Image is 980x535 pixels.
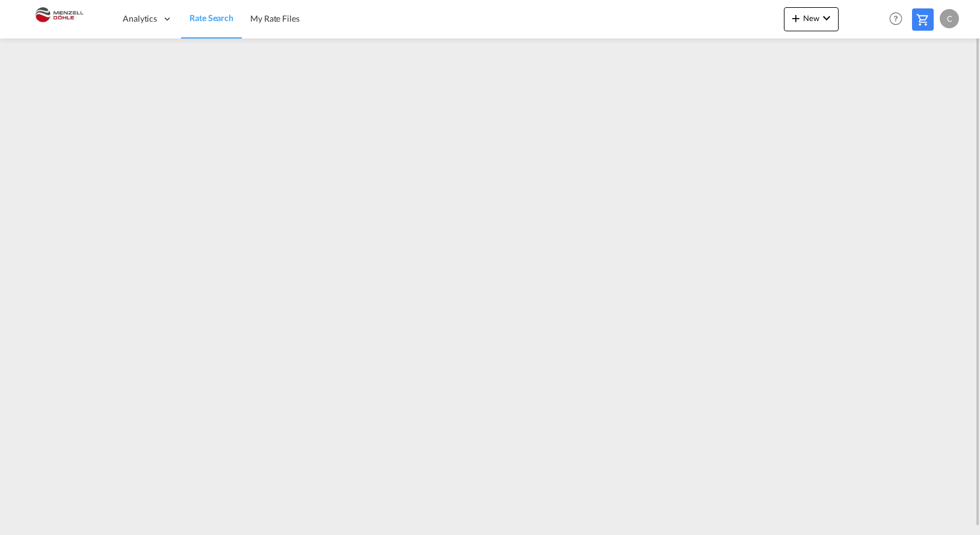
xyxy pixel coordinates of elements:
span: Help [886,8,906,29]
span: My Rate Files [250,13,300,23]
md-icon: icon-chevron-down [819,11,834,25]
div: C [940,9,959,28]
img: 5c2b1670644e11efba44c1e626d722bd.JPG [18,5,99,32]
md-icon: icon-plus 400-fg [789,11,803,25]
button: icon-plus 400-fgNewicon-chevron-down [784,7,839,31]
span: New [789,13,834,23]
div: Help [886,8,912,30]
span: Rate Search [190,13,233,23]
span: Analytics [123,13,157,25]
